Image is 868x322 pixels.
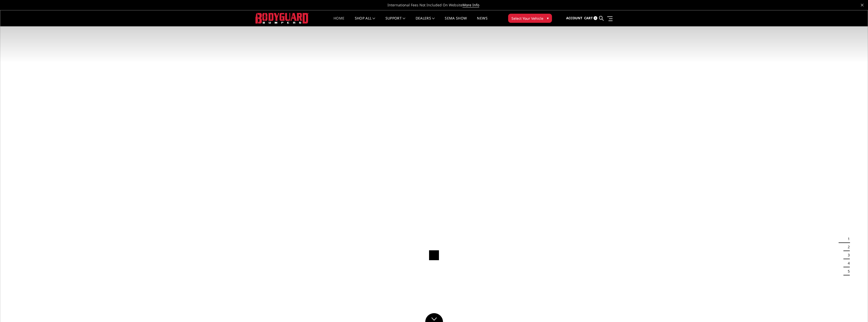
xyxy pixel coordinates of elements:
a: SEMA Show [445,16,467,26]
span: Cart [584,16,593,20]
a: Click to Down [425,313,443,322]
img: BODYGUARD BUMPERS [255,13,309,23]
span: Account [566,16,582,20]
span: 0 [594,16,597,20]
a: Home [334,16,344,26]
button: 1 of 5 [845,235,850,243]
button: 3 of 5 [845,251,850,259]
a: Account [566,11,582,25]
button: 4 of 5 [845,259,850,267]
a: Support [385,16,405,26]
span: ▾ [547,15,549,21]
a: Dealers [416,16,435,26]
button: 5 of 5 [845,267,850,275]
a: More Info [463,3,479,8]
button: 2 of 5 [845,243,850,251]
a: Cart 0 [584,11,597,25]
span: Select Your Vehicle [511,16,543,21]
button: Select Your Vehicle [508,14,552,23]
a: News [477,16,487,26]
a: shop all [355,16,375,26]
